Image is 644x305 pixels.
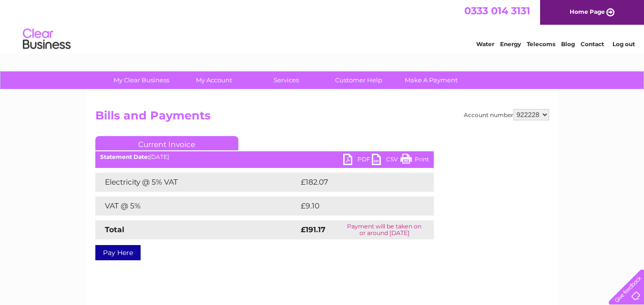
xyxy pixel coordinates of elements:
[527,40,555,48] a: Telecoms
[100,153,149,160] b: Statement Date:
[95,154,434,160] div: [DATE]
[174,71,253,89] a: My Account
[464,109,549,120] div: Account number
[335,220,434,239] td: Payment will be taken on or around [DATE]
[464,5,530,17] a: 0333 014 3131
[500,40,521,48] a: Energy
[343,154,372,167] a: PDF
[105,225,124,234] strong: Total
[22,25,71,54] img: logo.png
[392,71,470,89] a: Make A Payment
[95,173,298,192] td: Electricity @ 5% VAT
[95,197,298,216] td: VAT @ 5%
[400,154,429,167] a: Print
[298,197,411,216] td: £9.10
[247,71,326,89] a: Services
[581,40,604,48] a: Contact
[95,136,238,150] a: Current Invoice
[97,5,548,46] div: Clear Business is a trading name of Verastar Limited (registered in [GEOGRAPHIC_DATA] No. 3667643...
[613,40,635,48] a: Log out
[319,71,398,89] a: Customer Help
[561,40,575,48] a: Blog
[102,71,181,89] a: My Clear Business
[372,154,400,167] a: CSV
[95,109,549,127] h2: Bills and Payments
[476,40,494,48] a: Water
[95,245,141,260] a: Pay Here
[301,225,326,234] strong: £191.17
[298,173,416,192] td: £182.07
